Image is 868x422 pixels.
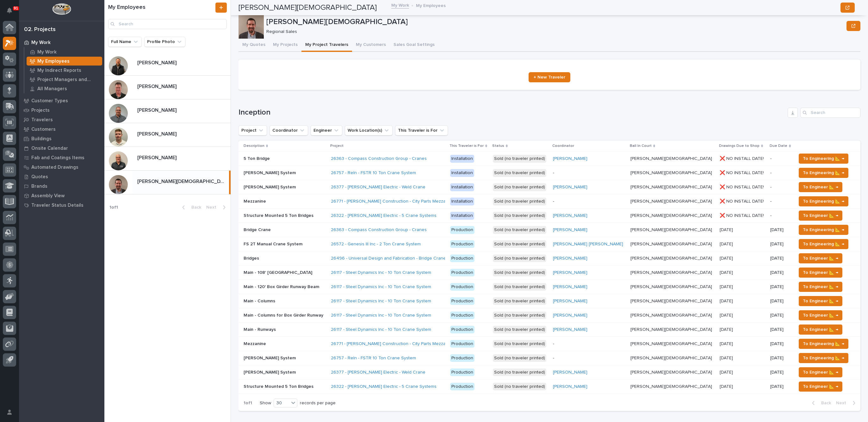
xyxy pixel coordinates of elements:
div: Production [450,383,474,391]
a: 26377 - [PERSON_NAME] Electric - Weld Crane [331,185,425,190]
span: Next [206,205,220,210]
button: Project [239,125,267,135]
p: Due Date [770,142,787,149]
p: [PERSON_NAME][DEMOGRAPHIC_DATA] [630,340,713,347]
p: [PERSON_NAME] System [244,368,297,375]
p: [DATE] [770,227,791,233]
a: [PERSON_NAME] [553,327,587,332]
p: [DATE] [720,383,734,389]
span: To Engineer 📐 → [803,255,838,262]
a: 26771 - [PERSON_NAME] Construction - City Parts Mezzanine [331,341,455,347]
p: 1 of 1 [239,395,257,411]
p: - [770,185,791,190]
p: Onsite Calendar [31,146,68,151]
button: To Engineer 📐 → [799,211,842,221]
a: [PERSON_NAME] [553,227,587,233]
div: Sold (no traveler printed) [493,383,546,391]
p: [DATE] [720,326,734,332]
button: To Engineering 📐 → [799,225,848,235]
p: Customer Types [31,98,68,104]
a: 26771 - [PERSON_NAME] Construction - City Parts Mezzanine [331,199,455,204]
button: Back [807,400,834,406]
div: Sold (no traveler printed) [493,255,546,262]
a: Fab and Coatings Items [19,153,104,162]
a: [PERSON_NAME][PERSON_NAME] [104,147,231,171]
p: [DATE] [720,283,734,290]
button: To Engineering 📐 → [799,154,848,164]
tr: 5 Ton Bridge5 Ton Bridge 26363 - Compass Construction Group - Cranes InstallationSold (no travele... [239,152,860,166]
p: 1 of 1 [104,200,123,215]
a: [PERSON_NAME] [PERSON_NAME] [553,242,623,247]
div: Search [108,19,227,29]
a: Quotes [19,172,104,181]
span: To Engineer 📐 → [803,183,838,191]
span: To Engineering 📐 → [803,354,844,362]
p: [DATE] [720,340,734,347]
a: My Work [391,1,409,9]
button: To Engineer 📐 → [799,282,842,292]
div: Notifications91 [8,8,16,18]
a: [PERSON_NAME] [553,284,587,290]
div: Sold (no traveler printed) [493,226,546,234]
a: Assembly View [19,191,104,200]
p: - [553,199,625,204]
div: Sold (no traveler printed) [493,297,546,305]
p: [DATE] [770,356,791,361]
a: 26322 - [PERSON_NAME] Electric - 5 Crane Systems [331,384,437,389]
button: My Customers [352,39,390,52]
button: To Engineer 📐 → [799,324,842,335]
p: [PERSON_NAME] System [244,183,297,190]
button: Next [204,205,231,210]
div: Sold (no traveler printed) [493,240,546,248]
div: Sold (no traveler printed) [493,155,546,163]
div: Sold (no traveler printed) [493,283,546,291]
p: - [553,341,625,347]
a: 26496 - Universal Design and Fabrication - Bridge Crane 10 Ton [331,256,461,261]
p: [DATE] [720,312,734,318]
span: To Engineer 📐 → [803,383,838,390]
p: [DATE] [770,242,791,247]
tr: [PERSON_NAME] System[PERSON_NAME] System 26757 - Reln - FSTR 10 Ton Crane System InstallationSold... [239,166,860,180]
span: To Engineering 📐 → [803,169,844,177]
p: [DATE] [720,368,734,375]
p: Structure Mounted 5 Ton Bridges [244,212,315,218]
p: [DATE] [770,370,791,375]
tr: MezzanineMezzanine 26771 - [PERSON_NAME] Construction - City Parts Mezzanine ProductionSold (no t... [239,337,860,351]
p: Project Managers and Engineers [37,77,100,83]
div: Production [450,283,474,291]
a: Projects [19,105,104,115]
tr: Bridge CraneBridge Crane 26363 - Compass Construction Group - Cranes ProductionSold (no traveler ... [239,223,860,237]
p: Status [492,142,504,149]
p: 5 Ton Bridge [244,155,271,161]
p: [PERSON_NAME][DEMOGRAPHIC_DATA] [630,326,713,332]
div: Production [450,340,474,348]
p: [PERSON_NAME][DEMOGRAPHIC_DATA] [630,255,713,261]
p: [DATE] [770,256,791,261]
div: Sold (no traveler printed) [493,354,546,362]
span: To Engineering 📐 → [803,226,844,234]
div: Sold (no traveler printed) [493,198,546,205]
p: [DATE] [770,341,791,347]
a: My Work [24,47,104,56]
p: FS 2T Manual Crane System [244,240,304,247]
a: 26117 - Steel Dynamics Inc - 10 Ton Crane System [331,299,431,304]
span: Back [817,400,831,406]
p: [PERSON_NAME][DEMOGRAPHIC_DATA] [630,283,713,290]
button: Full Name [108,37,142,47]
p: [PERSON_NAME][DEMOGRAPHIC_DATA] [630,354,713,361]
a: Onsite Calendar [19,143,104,153]
p: [PERSON_NAME][DEMOGRAPHIC_DATA] [630,226,713,233]
p: Ball In Court [630,142,652,149]
p: [DATE] [720,269,734,275]
tr: Structure Mounted 5 Ton BridgesStructure Mounted 5 Ton Bridges 26322 - [PERSON_NAME] Electric - 5... [239,209,860,223]
a: [PERSON_NAME][PERSON_NAME] [104,76,231,99]
p: ❌ NO INSTALL DATE! [720,183,765,190]
p: - [553,356,625,361]
button: My Projects [269,39,301,52]
p: records per page [300,400,336,406]
p: [PERSON_NAME][DEMOGRAPHIC_DATA] [630,312,713,318]
p: Mezzanine [244,198,267,204]
span: + New Traveler [534,75,565,79]
span: To Engineer 📐 → [803,212,838,219]
a: Customers [19,124,104,134]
